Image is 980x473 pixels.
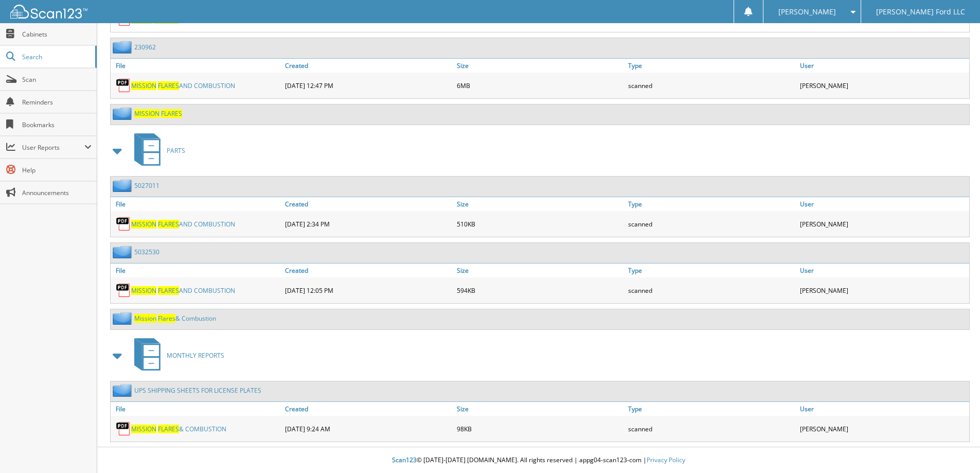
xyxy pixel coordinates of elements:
img: folder2.png [113,179,134,192]
div: 510KB [454,214,626,234]
div: [PERSON_NAME] [797,418,969,439]
a: UPS SHIPPING SHEETS FOR LICENSE PLATES [134,386,261,395]
span: Cabinets [22,30,92,39]
img: scan123-logo-white.svg [10,5,87,19]
a: Created [282,197,454,211]
iframe: Chat Widget [929,424,980,473]
div: scanned [626,214,797,234]
a: File [111,197,282,211]
div: [PERSON_NAME] [797,214,969,234]
a: Size [454,59,626,73]
span: PARTS [167,146,185,155]
div: [DATE] 12:47 PM [282,75,454,96]
div: [DATE] 12:05 PM [282,280,454,301]
a: File [111,59,282,73]
span: MISSION [131,286,156,295]
span: MONTHLY REPORTS [167,351,224,360]
img: PDF.png [116,78,131,93]
span: FLARES [158,286,179,295]
a: MISSION FLARESAND COMBUSTION [131,286,235,295]
div: 594KB [454,280,626,301]
img: PDF.png [116,421,131,436]
div: scanned [626,75,797,96]
img: folder2.png [113,384,134,397]
span: FLARES [161,109,182,118]
a: 230962 [134,43,156,51]
a: Type [626,402,797,416]
div: [DATE] 2:34 PM [282,214,454,234]
span: [PERSON_NAME] [778,9,836,15]
span: FLARES [158,220,179,229]
a: Type [626,264,797,277]
img: PDF.png [116,216,131,232]
span: MISSION [131,220,156,229]
a: File [111,264,282,277]
div: 98KB [454,418,626,439]
img: folder2.png [113,246,134,258]
a: 5032530 [134,248,159,256]
span: [PERSON_NAME] Ford LLC [876,9,965,15]
a: Created [282,402,454,416]
a: User [797,59,969,73]
a: Created [282,59,454,73]
span: Search [22,52,90,61]
span: Announcements [22,188,92,197]
a: MISSION FLARES& COMBUSTION [131,425,226,433]
a: Size [454,402,626,416]
a: Created [282,264,454,277]
img: folder2.png [113,107,134,120]
a: User [797,402,969,416]
div: scanned [626,280,797,301]
div: © [DATE]-[DATE] [DOMAIN_NAME]. All rights reserved | appg04-scan123-com | [97,448,980,473]
a: File [111,402,282,416]
div: [DATE] 9:24 AM [282,418,454,439]
span: Scan123 [392,456,417,464]
img: PDF.png [116,283,131,298]
a: Privacy Policy [647,456,685,464]
a: Type [626,59,797,73]
span: Flares [158,314,175,323]
span: MISSION [131,425,156,433]
img: folder2.png [113,312,134,325]
a: Size [454,197,626,211]
span: User Reports [22,143,84,152]
a: MISSION FLARESAND COMBUSTION [131,81,235,90]
img: folder2.png [113,41,134,54]
a: PARTS [128,130,185,171]
span: Mission [134,314,156,323]
span: Reminders [22,98,92,107]
a: 5027011 [134,181,159,190]
span: FLARES [158,425,179,433]
span: Bookmarks [22,120,92,129]
span: Scan [22,75,92,84]
div: 6MB [454,75,626,96]
span: MISSION [134,109,159,118]
a: MONTHLY REPORTS [128,335,224,376]
div: scanned [626,418,797,439]
a: Size [454,264,626,277]
div: [PERSON_NAME] [797,75,969,96]
a: User [797,197,969,211]
span: Help [22,166,92,174]
span: FLARES [158,81,179,90]
a: Type [626,197,797,211]
div: [PERSON_NAME] [797,280,969,301]
a: MISSION FLARESAND COMBUSTION [131,220,235,229]
a: Mission Flares& Combustion [134,314,216,323]
a: MISSION FLARES [134,109,182,118]
a: User [797,264,969,277]
span: MISSION [131,81,156,90]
